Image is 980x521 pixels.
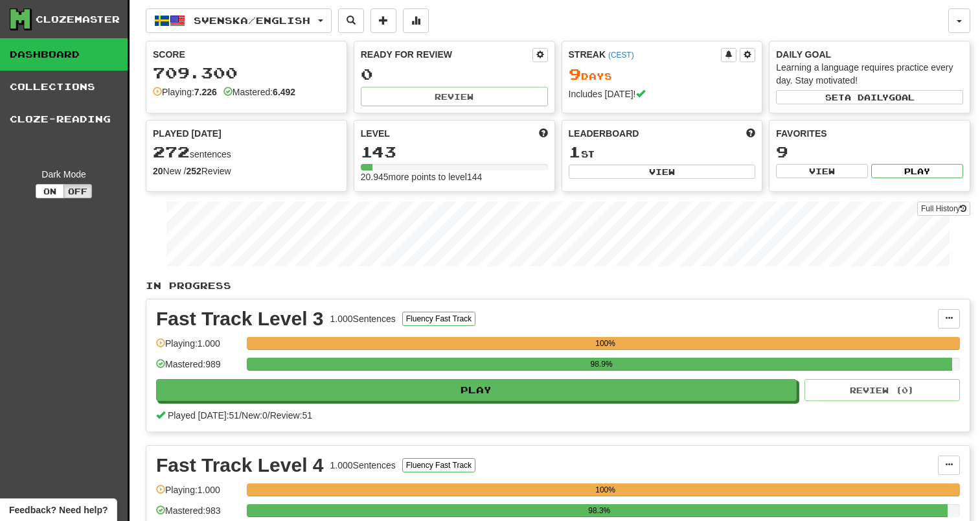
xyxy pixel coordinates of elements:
[871,164,963,178] button: Play
[153,127,222,140] span: Played [DATE]
[917,202,970,216] a: Full History
[156,337,240,358] div: Playing: 1.000
[239,410,242,421] span: /
[9,504,108,516] span: Open feedback widget
[146,279,970,292] p: In Progress
[569,65,581,83] span: 9
[146,8,332,33] button: Svenska/English
[776,144,963,160] div: 9
[569,143,581,161] span: 1
[156,358,240,379] div: Mastered: 989
[569,127,639,140] span: Leaderboard
[186,166,201,176] strong: 252
[361,170,548,183] div: 20.945 more points to level 144
[242,410,268,421] span: New: 0
[156,379,797,401] button: Play
[153,165,340,178] div: New / Review
[608,51,634,60] a: (CEST)
[776,127,963,140] div: Favorites
[569,87,756,100] div: Includes [DATE]!
[36,184,64,198] button: On
[569,66,756,83] div: Day s
[361,87,548,106] button: Review
[156,483,240,505] div: Playing: 1.000
[776,61,963,87] div: Learning a language requires practice every day. Stay motivated!
[223,86,295,98] div: Mastered:
[63,184,92,198] button: Off
[168,410,239,421] span: Played [DATE]: 51
[156,309,324,329] div: Fast Track Level 3
[370,8,396,33] button: Add sentence to collection
[251,358,952,371] div: 98.9%
[251,337,960,350] div: 100%
[403,8,429,33] button: More stats
[270,410,312,421] span: Review: 51
[153,48,340,61] div: Score
[156,456,324,475] div: Fast Track Level 4
[330,459,396,472] div: 1.000 Sentences
[361,48,532,61] div: Ready for Review
[776,164,868,178] button: View
[153,143,190,161] span: 272
[153,166,163,176] strong: 20
[194,87,217,97] strong: 7.226
[361,144,548,160] div: 143
[273,87,295,97] strong: 6.492
[569,144,756,161] div: st
[402,458,475,472] button: Fluency Fast Track
[569,48,722,61] div: Streak
[330,312,396,325] div: 1.000 Sentences
[194,15,310,26] span: Svenska / English
[338,8,364,33] button: Search sentences
[776,90,963,104] button: Seta dailygoal
[153,144,340,161] div: sentences
[153,86,217,98] div: Playing:
[804,379,960,401] button: Review (0)
[10,168,118,181] div: Dark Mode
[746,127,755,140] span: This week in points, UTC
[251,504,948,517] div: 98.3%
[361,127,390,140] span: Level
[268,410,270,421] span: /
[402,312,475,326] button: Fluency Fast Track
[845,93,889,102] span: a daily
[36,13,120,26] div: Clozemaster
[539,127,548,140] span: Score more points to level up
[251,483,960,496] div: 100%
[153,65,340,81] div: 709.300
[569,165,756,179] button: View
[361,66,548,82] div: 0
[776,48,963,61] div: Daily Goal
